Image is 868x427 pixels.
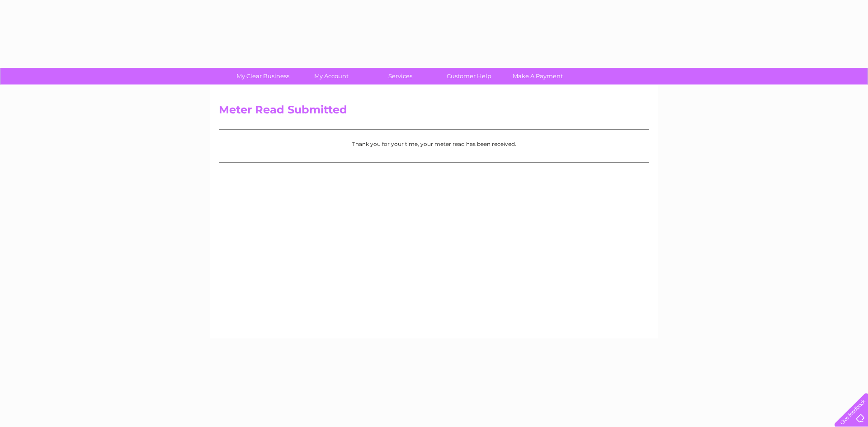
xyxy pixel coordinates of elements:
[363,68,438,84] a: Services
[224,140,644,148] p: Thank you for your time, your meter read has been received.
[226,68,300,84] a: My Clear Business
[432,68,506,84] a: Customer Help
[500,68,575,84] a: Make A Payment
[219,103,649,121] h2: Meter Read Submitted
[294,68,369,84] a: My Account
